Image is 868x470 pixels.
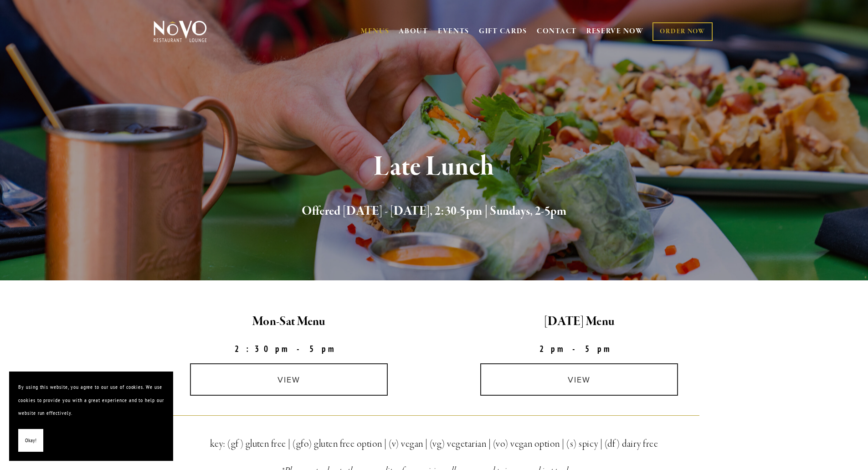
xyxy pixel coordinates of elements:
[480,363,678,396] a: view
[152,312,426,331] h2: Mon-Sat Menu
[399,27,428,36] a: ABOUT
[442,312,717,331] h2: [DATE] Menu
[9,372,173,461] section: Cookie banner
[18,381,164,420] p: By using this website, you agree to our use of cookies. We use cookies to provide you with a grea...
[438,27,469,36] a: EVENTS
[539,343,619,354] strong: 2pm-5pm
[235,343,343,354] strong: 2:30pm-5pm
[652,22,712,41] a: ORDER NOW
[169,152,700,182] h1: Late Lunch
[361,27,390,36] a: MENUS
[586,23,644,40] a: RESERVE NOW
[25,434,36,447] span: Okay!
[537,23,577,40] a: CONTACT
[18,429,43,452] button: Okay!
[190,363,388,396] a: view
[169,202,700,221] h2: Offered [DATE] - [DATE], 2:30-5pm | Sundays, 2-5pm
[479,23,527,40] a: GIFT CARDS
[152,20,209,43] img: Novo Restaurant &amp; Lounge
[169,436,700,452] h3: key: (gf) gluten free | (gfo) gluten free option | (v) vegan | (vg) vegetarian | (vo) vegan optio...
